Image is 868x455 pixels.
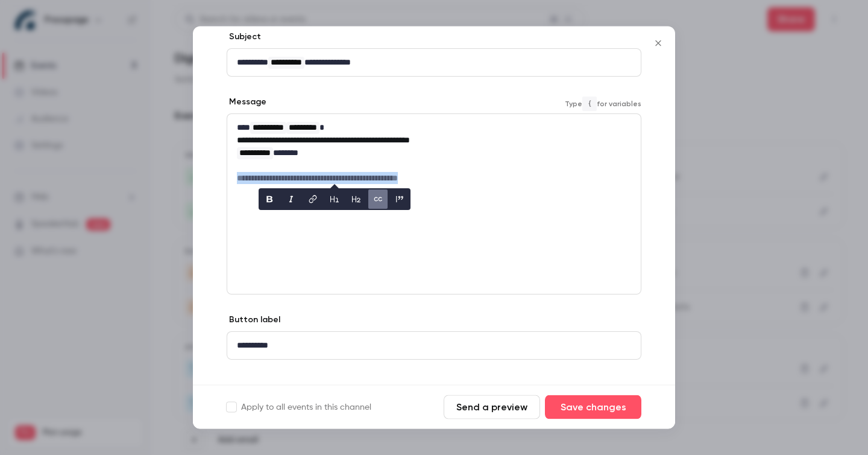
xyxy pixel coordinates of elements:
code: { [582,97,597,111]
div: editor [227,49,641,77]
button: Save changes [545,395,641,419]
button: blockquote [390,190,409,209]
button: Close [646,31,670,56]
label: Apply to all events in this channel [227,401,371,413]
button: Send a preview [444,395,540,419]
button: link [303,190,322,209]
button: bold [260,190,279,209]
div: editor [227,115,641,192]
label: Message [227,97,266,109]
span: Type for variables [565,97,641,111]
label: Button label [227,314,280,326]
label: Subject [227,31,261,43]
button: italic [281,190,301,209]
div: editor [227,332,641,360]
